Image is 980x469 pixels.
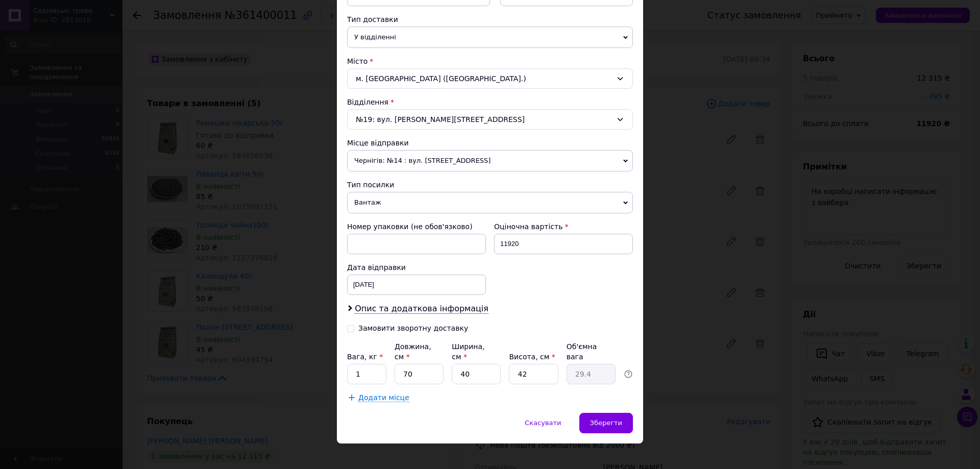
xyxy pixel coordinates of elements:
[347,262,486,273] div: Дата відправки
[347,221,486,232] div: Номер упаковки (не обов'язково)
[347,192,633,213] span: Вантаж
[347,109,633,130] div: №19: вул. [PERSON_NAME][STREET_ADDRESS]
[358,324,468,333] div: Замовити зворотну доставку
[567,341,616,362] div: Об'ємна вага
[347,150,633,171] span: Чернігів: №14 : вул. [STREET_ADDRESS]
[347,15,398,23] span: Тип доставки
[347,27,633,48] span: У відділенні
[347,56,633,66] div: Місто
[347,181,394,189] span: Тип посилки
[347,97,633,107] div: Відділення
[347,68,633,89] div: м. [GEOGRAPHIC_DATA] ([GEOGRAPHIC_DATA].)
[525,419,561,427] span: Скасувати
[358,393,409,402] span: Додати місце
[355,304,488,314] span: Опис та додаткова інформація
[509,353,555,361] label: Висота, см
[452,342,484,361] label: Ширина, см
[395,342,431,361] label: Довжина, см
[347,353,383,361] label: Вага, кг
[347,139,409,147] span: Місце відправки
[494,221,633,232] div: Оціночна вартість
[590,419,622,427] span: Зберегти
